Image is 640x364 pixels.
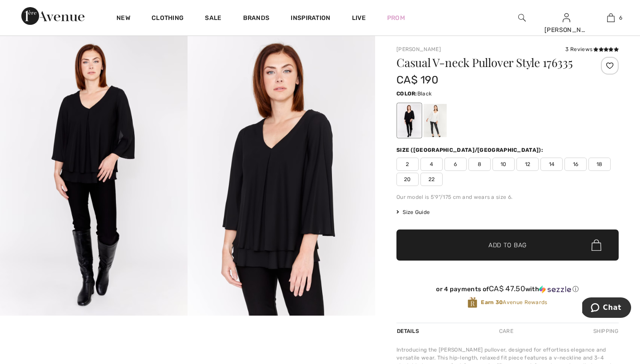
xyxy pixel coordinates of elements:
[398,104,421,137] div: Black
[420,173,443,186] span: 22
[564,158,587,171] span: 16
[291,14,330,24] span: Inspiration
[540,158,563,171] span: 14
[387,13,405,23] a: Prom
[396,208,430,216] span: Size Guide
[468,297,477,309] img: Avenue Rewards
[396,91,417,97] span: Color:
[396,158,419,171] span: 2
[518,12,526,23] img: search the website
[396,323,421,339] div: Details
[116,14,130,24] a: New
[492,158,515,171] span: 10
[152,14,184,24] a: Clothing
[396,74,438,86] span: CA$ 190
[563,12,570,23] img: My Info
[489,284,525,293] span: CA$ 47.50
[420,158,443,171] span: 4
[396,46,441,52] a: [PERSON_NAME]
[417,91,432,97] span: Black
[444,158,467,171] span: 6
[591,323,619,339] div: Shipping
[582,297,631,320] iframe: Opens a widget where you can chat to one of our agents
[492,323,521,339] div: Care
[243,14,270,24] a: Brands
[588,158,611,171] span: 18
[396,173,419,186] span: 20
[396,285,619,293] div: or 4 payments of with
[396,285,619,297] div: or 4 payments ofCA$ 47.50withSezzle Click to learn more about Sezzle
[592,239,601,251] img: Bag.svg
[563,13,570,22] a: Sign In
[352,13,366,23] a: Live
[565,45,619,53] div: 3 Reviews
[539,285,571,293] img: Sezzle
[21,7,84,25] img: 1ère Avenue
[205,14,221,24] a: Sale
[396,57,582,68] h1: Casual V-neck Pullover Style 176335
[544,25,588,35] div: [PERSON_NAME]
[481,299,503,305] strong: Earn 30
[468,158,491,171] span: 8
[396,146,545,154] div: Size ([GEOGRAPHIC_DATA]/[GEOGRAPHIC_DATA]):
[396,193,619,201] div: Our model is 5'9"/175 cm and wears a size 6.
[619,14,622,22] span: 6
[396,229,619,261] button: Add to Bag
[516,158,539,171] span: 12
[589,12,632,23] a: 6
[607,12,615,23] img: My Bag
[488,241,527,250] span: Add to Bag
[188,35,375,316] img: Casual V-Neck Pullover Style 176335. 2
[481,298,547,306] span: Avenue Rewards
[424,104,447,137] div: Offwhite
